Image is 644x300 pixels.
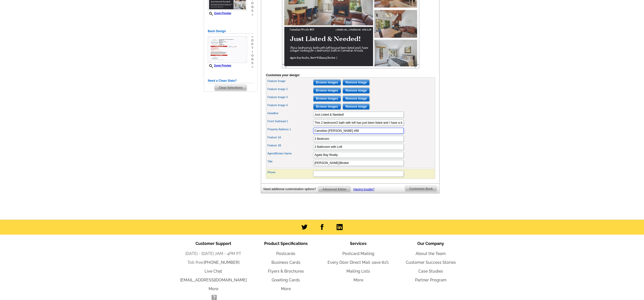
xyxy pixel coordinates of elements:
[177,260,250,266] li: Toll-free:
[318,186,351,193] a: Advanced Editor
[271,260,300,265] a: Business Cards
[267,95,313,99] label: Feature Image 3
[266,73,300,77] i: Customize your design:
[267,135,313,140] label: Feature 1A
[267,87,313,91] label: Feature Image 2
[195,241,231,246] span: Customer Support
[251,9,254,13] span: s
[328,260,389,265] a: Every Door Direct Mail: save 81%
[180,278,247,282] a: [EMAIL_ADDRESS][DOMAIN_NAME]
[342,251,374,256] a: Postcard Mailing
[267,170,313,175] label: Phone
[251,39,254,42] span: o
[267,119,313,123] label: Front Subhead 1
[417,241,444,246] span: Our Company
[251,42,254,46] span: p
[415,278,447,282] a: Partner Program
[267,127,313,132] label: Property Address 1
[313,104,341,110] input: Browse Images
[267,79,313,83] label: Feature Image
[267,143,313,148] label: Feature 1B
[208,12,231,15] a: Zoom Preview
[272,278,300,282] a: Greeting Cards
[208,29,254,34] h5: Back Design
[208,78,254,83] h5: Need a Clean Slate?
[543,183,644,300] iframe: LiveChat chat widget
[205,269,222,274] a: Live Chat
[343,104,370,110] input: Remove Image
[208,64,231,67] a: Zoom Preview
[418,269,443,274] a: Case Studies
[343,88,370,94] input: Remove Image
[267,151,313,156] label: Agent/Broker Name
[343,96,370,102] input: Remove Image
[204,260,239,265] a: [PHONE_NUMBER]
[406,260,456,265] a: Customer Success Stories
[251,13,254,17] span: »
[251,65,254,69] span: »
[209,286,218,291] a: More
[313,96,341,102] input: Browse Images
[251,2,254,5] span: o
[313,88,341,94] input: Browse Images
[251,46,254,50] span: t
[251,58,254,61] span: n
[267,103,313,107] label: Feature Image 4
[313,79,341,85] input: Browse Images
[208,36,247,63] img: Z18875390_00001_2.jpg
[405,186,437,192] span: Customize Back
[251,35,254,39] span: »
[318,186,351,192] span: Advanced Editor
[263,186,318,192] div: Need additional customization options?
[267,159,313,164] label: Title
[251,50,254,54] span: i
[350,241,367,246] span: Services
[251,5,254,9] span: n
[177,251,250,257] li: [DATE] - [DATE] 7AM - 4PM PT
[353,278,363,282] a: More
[251,54,254,58] span: o
[416,251,446,256] a: About the Team
[276,251,295,256] a: Postcards
[281,286,291,291] a: More
[264,241,308,246] span: Product Specifications
[215,85,247,91] span: Clear Selections
[268,269,304,274] a: Flyers & Brochures
[353,188,375,191] a: Having trouble?
[267,111,313,115] label: Headline
[343,79,370,85] input: Remove Image
[251,61,254,65] span: s
[346,269,370,274] a: Mailing Lists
